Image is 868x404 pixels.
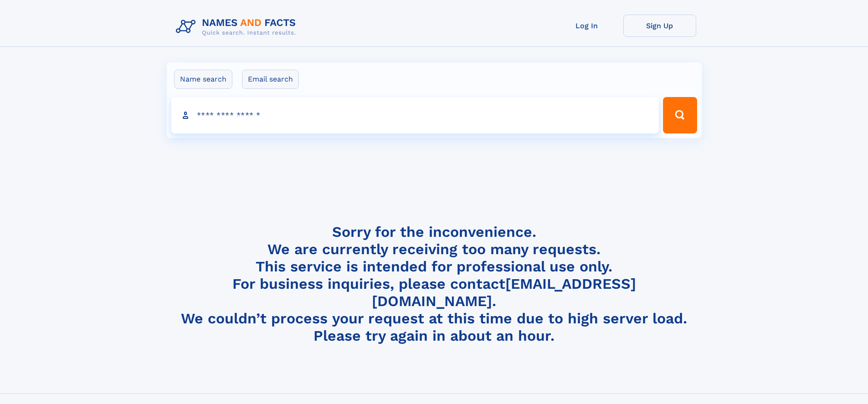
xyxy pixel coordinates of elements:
[174,70,232,89] label: Name search
[623,15,696,37] a: Sign Up
[550,15,623,37] a: Log In
[663,97,697,133] button: Search Button
[172,223,696,345] h4: Sorry for the inconvenience. We are currently receiving too many requests. This service is intend...
[242,70,299,89] label: Email search
[172,15,303,39] img: Logo Names and Facts
[372,275,636,310] a: [EMAIL_ADDRESS][DOMAIN_NAME]
[171,97,659,133] input: search input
